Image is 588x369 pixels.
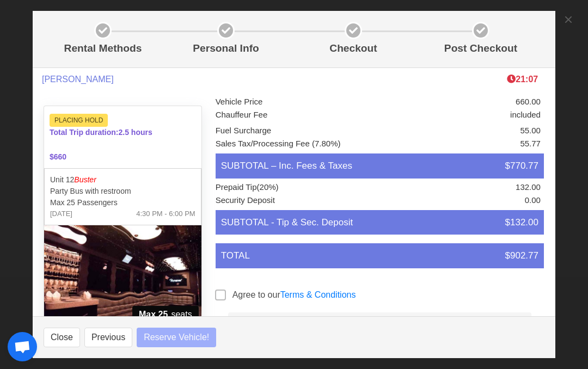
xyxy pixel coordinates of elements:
li: Chauffeur Fee [216,109,387,122]
p: Max 25 Passengers [50,197,195,208]
span: $902.77 [505,249,538,263]
b: 21:07 [507,75,538,84]
span: (20%) [257,182,279,192]
button: Reserve Vehicle! [137,328,216,347]
span: $132.00 [505,216,538,230]
li: 132.00 [386,181,541,194]
li: Vehicle Price [216,96,387,109]
li: Prepaid Tip [216,181,387,194]
p: Checkout [294,41,413,57]
li: SUBTOTAL - Tip & Sec. Deposit [216,210,544,235]
li: included [386,109,541,122]
li: 55.00 [386,125,541,138]
p: Unit 12 [50,174,195,186]
span: PLACING HOLD [50,114,108,127]
span: [DATE] [50,208,72,219]
a: Open chat [8,332,37,361]
p: Personal Info [167,41,285,57]
li: SUBTOTAL – Inc. Fees & Taxes [216,153,544,179]
p: Rental Methods [48,41,158,57]
label: Agree to our [232,288,356,302]
li: 660.00 [386,96,541,109]
span: Reserve Vehicle! [144,331,209,344]
li: 0.00 [386,194,541,207]
span: Total Trip duration: [43,120,203,145]
span: $770.77 [505,159,538,173]
li: Fuel Surcharge [216,125,387,138]
li: 55.77 [386,138,541,151]
button: Close [44,328,80,347]
em: Buster [74,175,96,184]
span: 2.5 hours [119,128,152,137]
li: Sales Tax/Processing Fee (7.80%) [216,138,387,151]
span: seats [132,306,199,323]
p: Party Bus with restroom [50,186,195,197]
b: $660 [50,152,66,161]
li: Security Deposit [216,194,387,207]
span: The clock is ticking ⁠— this timer shows how long we'll hold this limo during checkout. If time r... [507,75,538,84]
li: TOTAL [216,243,544,268]
button: Previous [84,328,132,347]
strong: Max 25 [139,308,168,321]
p: Post Checkout [421,41,540,57]
img: 12%2002.jpg [44,225,201,330]
a: Terms & Conditions [280,290,356,299]
span: 4:30 PM - 6:00 PM [136,208,195,219]
span: [PERSON_NAME] [42,74,114,84]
